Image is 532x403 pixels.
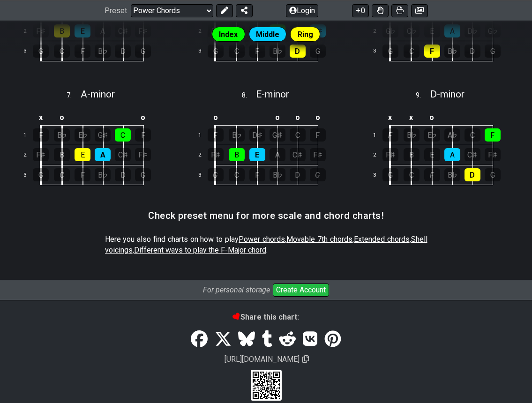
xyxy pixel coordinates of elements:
div: D♯ [249,128,265,142]
td: 1 [18,125,40,145]
div: C [54,168,70,181]
td: 2 [193,145,215,165]
td: 2 [367,145,390,165]
div: C [290,128,306,142]
div: D [465,168,480,181]
div: E♭ [424,128,440,142]
div: G [382,168,398,181]
div: F♯ [485,148,501,161]
div: F♯ [382,148,398,161]
span: A - minor [81,89,115,100]
div: F [249,168,265,181]
button: 0 [352,4,369,17]
div: E [75,148,90,161]
div: F [382,128,398,142]
td: 3 [193,165,215,185]
span: Extended chords [354,235,410,244]
div: F [75,168,90,181]
td: o [307,110,328,125]
a: VK [300,326,321,352]
span: [URL][DOMAIN_NAME] [223,353,301,365]
button: Share Preset [236,4,253,17]
span: 8 . [242,90,256,101]
div: B♭ [54,128,70,142]
td: 2 [18,145,40,165]
a: Pinterest [321,326,344,352]
span: Power chords [239,235,285,244]
div: F♯ [310,148,326,161]
b: Share this chart: [233,313,299,321]
div: F [424,168,440,181]
span: Preset [105,6,127,15]
button: Print [391,4,408,17]
td: x [401,110,422,125]
span: D - minor [430,89,465,100]
div: C [465,128,480,142]
p: Here you also find charts on how to play , , , , . [105,234,427,255]
span: Movable 7th chords [286,235,352,244]
div: F♯ [208,148,224,161]
h3: Check preset menu for more scale and chord charts! [148,210,384,221]
a: Bluesky [235,326,258,352]
div: A♭ [444,128,460,142]
div: B♭ [95,168,111,181]
div: B♭ [444,168,460,181]
div: C [229,168,245,181]
div: Scan to view on your cellphone. [251,370,282,401]
span: Shell voicings [105,235,427,254]
button: Create image [411,4,428,17]
div: C♯ [115,148,131,161]
div: F [485,128,501,142]
select: Preset [131,4,213,17]
td: 1 [367,125,390,145]
td: o [267,110,287,125]
button: Edit Preset [216,4,233,17]
div: F♯ [135,148,151,161]
td: x [380,110,401,125]
div: F [208,128,224,142]
div: G [208,168,224,181]
i: For personal storage [203,285,270,294]
div: D [115,168,131,181]
td: 3 [18,165,40,185]
div: D [290,168,306,181]
div: G [485,168,501,181]
div: C [404,168,420,181]
div: G [33,168,49,181]
span: E - minor [256,89,289,100]
span: Different ways to play the F-Major chord [134,246,266,254]
div: F♯ [33,148,49,161]
div: C [115,128,131,142]
div: A [270,148,285,161]
div: F [135,128,151,142]
div: G♯ [270,128,285,142]
a: Share on Facebook [187,326,211,352]
button: Toggle Dexterity for all fretkits [372,4,389,17]
div: G [310,168,326,181]
td: o [52,110,73,125]
td: 3 [367,165,390,185]
td: o [287,110,307,125]
div: F [33,128,49,142]
a: Tweet [211,326,235,352]
a: Reddit [276,326,299,352]
td: o [133,110,153,125]
div: B [229,148,245,161]
span: 9 . [416,90,430,101]
td: o [422,110,442,125]
div: E [424,148,440,161]
span: 7 . [67,90,81,101]
span: Middle [256,28,279,41]
div: E♭ [75,128,90,142]
td: 1 [193,125,215,145]
div: B♭ [229,128,245,142]
div: B♭ [404,128,420,142]
div: F [310,128,326,142]
td: x [30,110,52,125]
button: Create Account [273,284,329,297]
div: A [444,148,460,161]
div: A [95,148,111,161]
div: B♭ [270,168,285,181]
div: C♯ [465,148,480,161]
div: E [249,148,265,161]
